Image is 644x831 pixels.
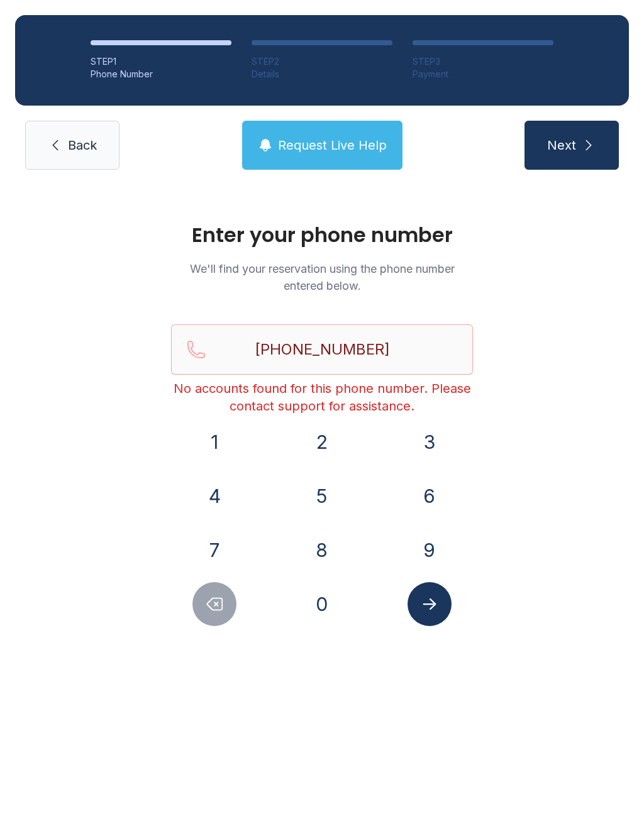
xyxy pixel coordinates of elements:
[547,136,576,154] span: Next
[192,420,236,464] button: 1
[171,380,473,415] div: No accounts found for this phone number. Please contact support for assistance.
[68,136,97,154] span: Back
[192,528,236,572] button: 7
[300,528,344,572] button: 8
[408,474,452,518] button: 6
[171,225,473,245] h1: Enter your phone number
[252,68,392,80] div: Details
[192,474,236,518] button: 4
[91,68,231,80] div: Phone Number
[171,324,473,375] input: Reservation phone number
[171,260,473,294] p: We'll find your reservation using the phone number entered below.
[278,136,387,154] span: Request Live Help
[413,68,553,80] div: Payment
[252,55,392,68] div: STEP 2
[300,582,344,626] button: 0
[408,582,452,626] button: Submit lookup form
[300,420,344,464] button: 2
[413,55,553,68] div: STEP 3
[408,420,452,464] button: 3
[192,582,236,626] button: Delete number
[408,528,452,572] button: 9
[91,55,231,68] div: STEP 1
[300,474,344,518] button: 5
